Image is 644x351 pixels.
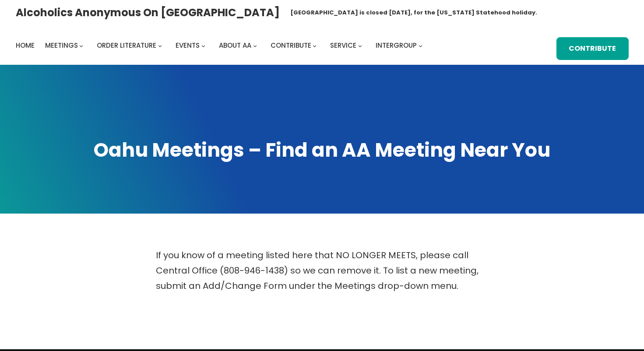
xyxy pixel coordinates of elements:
a: Home [16,39,35,52]
p: If you know of a meeting listed here that NO LONGER MEETS, please call Central Office (808-946-14... [156,248,489,294]
a: Alcoholics Anonymous on [GEOGRAPHIC_DATA] [16,3,280,22]
button: Events submenu [201,43,205,47]
button: Contribute submenu [313,43,317,47]
button: Intergroup submenu [419,43,422,47]
a: Service [330,39,356,52]
button: Service submenu [358,43,362,47]
a: Meetings [45,39,78,52]
span: About AA [219,41,251,50]
span: Order Literature [97,41,156,50]
span: Contribute [271,41,311,50]
button: Order Literature submenu [158,43,162,47]
h1: Oahu Meetings – Find an AA Meeting Near You [16,137,629,163]
a: Contribute [556,37,628,60]
span: Home [16,41,35,50]
h1: [GEOGRAPHIC_DATA] is closed [DATE], for the [US_STATE] Statehood holiday. [290,8,537,17]
button: About AA submenu [253,43,257,47]
span: Intergroup [376,41,417,50]
span: Service [330,41,356,50]
a: Events [176,39,200,52]
a: Contribute [271,39,311,52]
button: Meetings submenu [79,43,83,47]
a: Intergroup [376,39,417,52]
nav: Intergroup [16,39,426,52]
span: Meetings [45,41,78,50]
span: Events [176,41,200,50]
a: About AA [219,39,251,52]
